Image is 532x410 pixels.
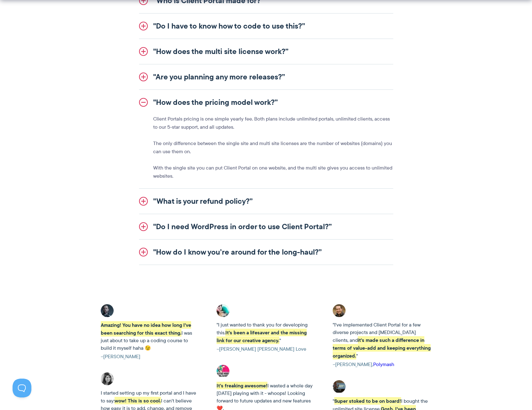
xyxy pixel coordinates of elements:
[334,397,401,405] strong: Super stoked to be on board!
[153,139,393,156] p: The only difference between the single site and multi site licenses are the number of websites (d...
[217,321,315,344] p: "I just wanted to thank you for developing this. "
[139,189,393,214] a: "What is your refund policy?”
[139,90,393,115] a: "How does the pricing model work?”
[373,361,394,368] a: Polymash
[217,365,229,378] img: Heather Woods Client Portal testimonial
[101,321,191,337] strong: Amazing! You have no idea how long I've been searching for this exact thing.
[217,329,307,344] strong: It's been a lifesaver and the missing link for our creative agency.
[333,361,431,368] cite: –[PERSON_NAME],
[139,240,393,265] a: "How do I know you’re around for the long-haul?”
[139,64,393,89] a: "Are you planning any more releases?”
[13,379,31,397] iframe: Toggle Customer Support
[101,353,199,360] cite: –[PERSON_NAME]
[101,372,114,385] img: Client Portal testimonial
[101,321,199,352] p: I was just about to take up a coding course to build it myself haha 😉
[139,39,393,64] a: "How does the multi site license work?”
[333,336,431,359] strong: it's made such a difference in terms of value-add and keeping everything organized.
[153,164,393,180] p: With the single site you can put Client Portal on one website, and the multi site gives you acces...
[139,13,393,39] a: "Do I have to know how to code to use this?”
[139,214,393,239] a: "Do I need WordPress in order to use Client Portal?”
[115,397,161,404] strong: wow! This is so cool.
[153,115,393,131] p: Client Portals pricing is one simple yearly fee. Both plans include unlimited portals, unlimited ...
[217,382,267,389] strong: It's freaking awesome!
[333,321,431,360] p: "I've implemented Client Portal for a few diverse projects and [MEDICAL_DATA] clients, and "
[217,345,315,353] cite: –[PERSON_NAME] [PERSON_NAME] Love
[101,304,114,317] img: Client Portal testimonial - Adrian C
